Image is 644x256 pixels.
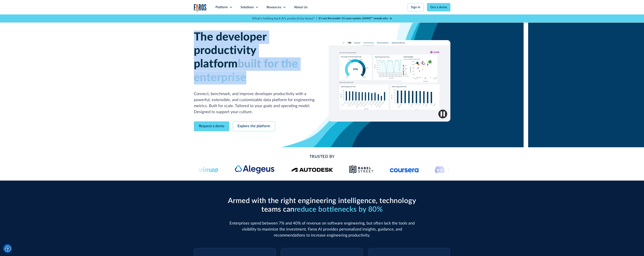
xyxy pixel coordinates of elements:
h2: Armed with the right engineering intelligence, technology teams can [226,197,418,214]
div: Solutions [241,5,254,10]
img: Pause video [438,110,447,118]
img: Babel Street logo png [349,165,374,174]
p: Enterprises spend between 7% and 40% of revenue on software engineering, but often lack the tools... [226,220,418,238]
h2: Trusted By [226,154,418,160]
span: built for the enterprise [194,58,298,83]
a: It’s not the model—it’s your system. GAINS™ reveals why [318,16,392,21]
p: Connect, benchmark, and improve developer productivity with a powerful, extensible, and customiza... [194,91,316,115]
div: Platform [215,5,228,10]
img: Logo of the online learning platform Coursera. [390,166,419,173]
a: home [194,4,207,12]
h1: The developer productivity platform [194,30,316,84]
a: Get a demo [427,3,450,11]
a: Explore the platform [233,121,275,131]
span: reduce bottlenecks by 80% [294,206,383,213]
strong: It’s not the model—it’s your system. GAINS™ reveals why [318,17,388,20]
p: What's holding back AI's productivity boost? | [252,16,317,21]
a: Sign in [407,3,424,11]
img: Revisit consent button [5,246,11,252]
div: Resources [267,5,281,10]
img: Logo of the analytics and reporting company Faros. [194,4,207,12]
button: Cookie Settings [5,246,11,252]
img: Alegeus logo [234,165,275,174]
img: Logo of the design software company Autodesk. [291,167,333,172]
a: Request a demo [194,121,229,131]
